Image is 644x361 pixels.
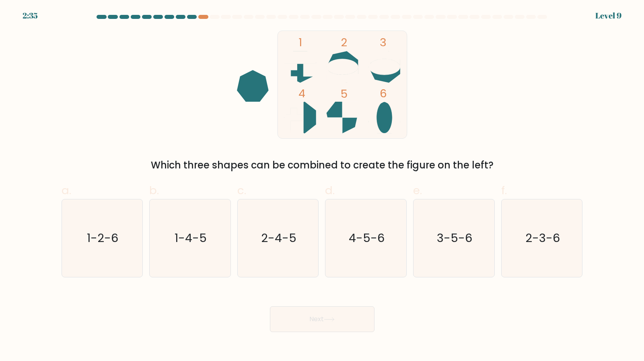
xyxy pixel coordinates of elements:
button: Next [270,306,374,332]
span: b. [149,183,159,198]
span: f. [501,183,507,198]
text: 2-3-6 [525,230,560,246]
text: 1-4-5 [175,230,207,246]
tspan: 4 [298,86,305,101]
span: d. [325,183,335,198]
div: 2:35 [23,10,38,22]
text: 3-5-6 [437,230,472,246]
div: Level 9 [595,10,621,22]
span: e. [413,183,422,198]
tspan: 1 [298,35,302,50]
div: Which three shapes can be combined to create the figure on the left? [66,158,578,172]
text: 2-4-5 [261,230,296,246]
span: a. [62,183,71,198]
tspan: 5 [341,86,348,102]
text: 4-5-6 [349,230,385,246]
tspan: 2 [341,35,347,50]
tspan: 6 [380,86,387,101]
tspan: 3 [380,35,387,50]
span: c. [237,183,246,198]
text: 1-2-6 [87,230,119,246]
